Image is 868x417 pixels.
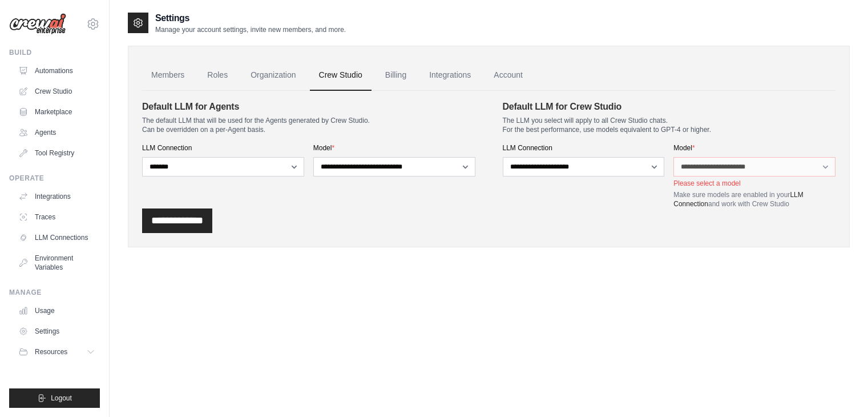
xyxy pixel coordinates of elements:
div: Build [9,48,100,57]
h4: Default LLM for Crew Studio [503,100,836,114]
a: Traces [14,208,100,226]
p: Manage your account settings, invite new members, and more. [155,25,346,34]
a: Settings [14,322,100,340]
div: Operate [9,174,100,183]
a: Crew Studio [310,60,372,91]
p: The default LLM that will be used for the Agents generated by Crew Studio. Can be overridden on a... [142,116,475,134]
button: Logout [9,388,100,408]
h2: Settings [155,11,346,25]
div: Manage [9,288,100,297]
a: Roles [198,60,237,91]
label: Model [673,143,835,153]
a: LLM Connections [14,228,100,247]
label: LLM Connection [142,143,304,153]
h4: Default LLM for Agents [142,100,475,114]
a: Usage [14,302,100,320]
button: Resources [14,343,100,361]
a: Account [485,60,532,91]
a: Integrations [420,60,480,91]
a: Marketplace [14,103,100,121]
p: Make sure models are enabled in your and work with Crew Studio [673,190,835,209]
span: Logout [51,394,72,403]
a: Automations [14,62,100,80]
img: Logo [9,13,66,35]
a: Tool Registry [14,144,100,162]
span: Resources [35,347,67,356]
p: Please select a model [673,179,835,188]
a: Integrations [14,187,100,206]
a: Agents [14,123,100,142]
a: Members [142,60,193,91]
label: LLM Connection [503,143,665,153]
p: The LLM you select will apply to all Crew Studio chats. For the best performance, use models equi... [503,116,836,134]
label: Model [313,143,475,153]
a: Billing [376,60,415,91]
a: Environment Variables [14,249,100,276]
a: LLM Connection [673,191,803,208]
a: Organization [241,60,305,91]
a: Crew Studio [14,82,100,101]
